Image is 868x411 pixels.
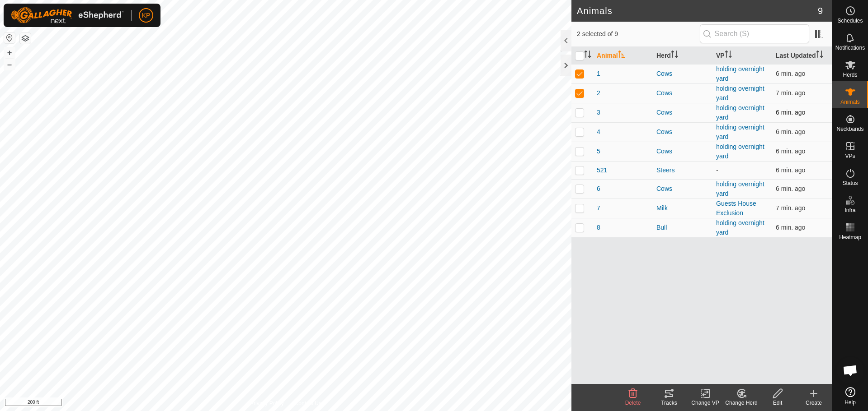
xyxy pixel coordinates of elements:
th: Herd [653,47,712,65]
span: Herds [843,72,857,78]
h2: Animals [577,5,818,16]
p-sorticon: Activate to sort [671,52,678,59]
a: holding overnight yard [716,65,764,82]
th: Last Updated [772,47,832,65]
div: Tracks [651,399,687,407]
span: 9 [818,4,823,18]
div: Bull [656,223,709,232]
span: 6 [597,184,600,194]
button: Reset Map [4,32,15,43]
span: Delete [625,400,641,406]
a: holding overnight yard [716,219,764,236]
div: Cows [656,147,709,156]
div: Milk [656,203,709,213]
span: Sep 24, 2025, 6:46 AM [776,204,805,212]
span: Heatmap [839,235,861,240]
app-display-virtual-paddock-transition: - [716,166,718,174]
div: Change VP [687,399,723,407]
a: holding overnight yard [716,124,764,140]
div: Cows [656,69,709,79]
a: holding overnight yard [716,180,764,197]
p-sorticon: Activate to sort [618,52,625,59]
p-sorticon: Activate to sort [725,52,732,59]
div: Edit [759,399,796,407]
div: Cows [656,127,709,137]
div: Cows [656,108,709,117]
div: Create [796,399,832,407]
span: Animals [840,99,860,105]
span: Sep 24, 2025, 6:46 AM [776,109,805,116]
input: Search (S) [700,24,809,43]
span: Sep 24, 2025, 6:46 AM [776,224,805,231]
span: VPs [845,153,855,159]
span: KP [142,11,151,20]
span: 2 selected of 9 [577,29,700,39]
span: Schedules [837,18,863,23]
button: – [4,59,15,70]
span: Sep 24, 2025, 6:46 AM [776,128,805,135]
span: 5 [597,147,600,156]
span: Neckbands [836,126,863,132]
span: 7 [597,203,600,213]
span: Help [844,400,856,405]
p-sorticon: Activate to sort [816,52,823,59]
a: Guests House Exclusion [716,200,756,217]
div: Open chat [837,357,864,384]
div: Cows [656,184,709,194]
span: 3 [597,108,600,117]
span: Sep 24, 2025, 6:46 AM [776,89,805,97]
a: holding overnight yard [716,143,764,160]
span: Infra [844,208,855,213]
span: 8 [597,223,600,232]
button: + [4,47,15,58]
div: Steers [656,166,709,175]
th: Animal [593,47,653,65]
div: Change Herd [723,399,759,407]
a: Privacy Policy [250,399,284,407]
span: 2 [597,88,600,98]
span: 521 [597,166,607,175]
span: Sep 24, 2025, 6:46 AM [776,70,805,77]
img: Gallagher Logo [11,7,124,23]
th: VP [712,47,772,65]
p-sorticon: Activate to sort [584,52,591,59]
span: Status [842,180,858,186]
span: 1 [597,69,600,79]
a: Help [832,383,868,409]
span: Sep 24, 2025, 6:46 AM [776,166,805,174]
div: Cows [656,88,709,98]
a: Contact Us [295,399,321,407]
span: 4 [597,127,600,137]
button: Map Layers [20,33,31,44]
span: Notifications [835,45,865,51]
span: Sep 24, 2025, 6:46 AM [776,185,805,192]
a: holding overnight yard [716,85,764,102]
a: holding overnight yard [716,104,764,121]
span: Sep 24, 2025, 6:46 AM [776,148,805,155]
